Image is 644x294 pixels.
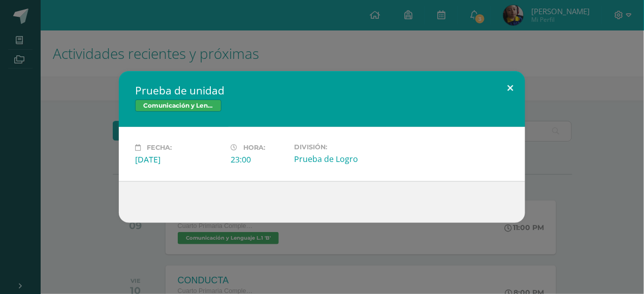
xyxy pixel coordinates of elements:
[231,154,286,165] div: 23:00
[294,153,381,165] div: Prueba de Logro
[135,154,222,165] div: [DATE]
[135,83,509,97] h2: Prueba de unidad
[496,71,525,106] button: Close (Esc)
[294,143,381,151] label: División:
[147,144,172,151] span: Fecha:
[243,144,265,151] span: Hora:
[135,100,221,112] span: Comunicación y Lenguaje L.1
